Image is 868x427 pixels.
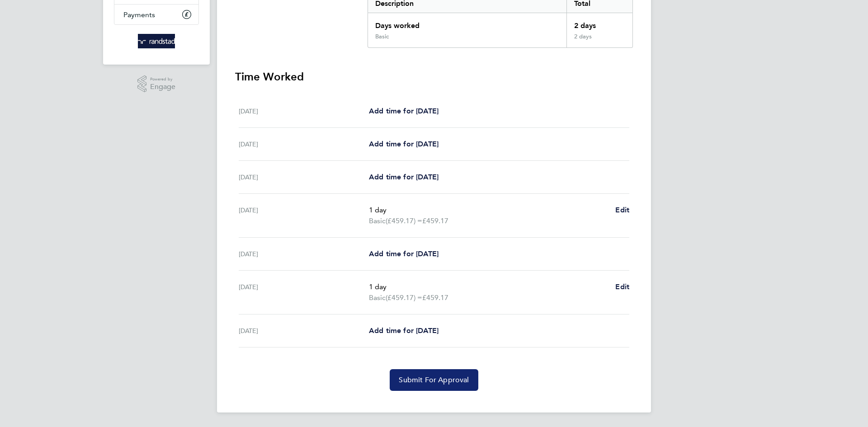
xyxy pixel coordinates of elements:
span: (£459.17) = [386,216,422,225]
div: 2 days [566,13,632,33]
span: Payments [123,10,155,19]
span: Add time for [DATE] [369,140,439,148]
span: Add time for [DATE] [369,249,439,258]
div: [DATE] [239,282,369,303]
div: Days worked [368,13,566,33]
span: Submit For Approval [399,375,469,385]
h3: Time Worked [235,70,633,84]
span: Powered by [150,75,175,83]
a: Add time for [DATE] [369,139,439,150]
div: [DATE] [239,325,369,336]
a: Add time for [DATE] [369,172,439,183]
a: Edit [615,282,629,292]
span: Engage [150,83,175,91]
span: Add time for [DATE] [369,326,439,335]
p: 1 day [369,205,608,216]
span: Edit [615,282,629,291]
a: Add time for [DATE] [369,106,439,117]
button: Submit For Approval [390,369,478,391]
div: [DATE] [239,172,369,183]
div: Basic [375,33,389,40]
img: randstad-logo-retina.png [138,34,175,48]
a: Edit [615,205,629,216]
p: 1 day [369,282,608,292]
span: Edit [615,206,629,214]
div: 2 days [566,33,632,47]
a: Add time for [DATE] [369,249,439,259]
div: [DATE] [239,205,369,226]
span: Add time for [DATE] [369,107,439,115]
a: Payments [114,5,198,24]
span: Basic [369,292,386,303]
div: [DATE] [239,249,369,259]
span: £459.17 [422,293,448,302]
a: Add time for [DATE] [369,325,439,336]
span: Add time for [DATE] [369,173,439,181]
span: £459.17 [422,216,448,225]
span: Basic [369,216,386,226]
div: [DATE] [239,106,369,117]
a: Powered byEngage [137,75,176,93]
a: Go to home page [114,34,199,48]
div: [DATE] [239,139,369,150]
span: (£459.17) = [386,293,422,302]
